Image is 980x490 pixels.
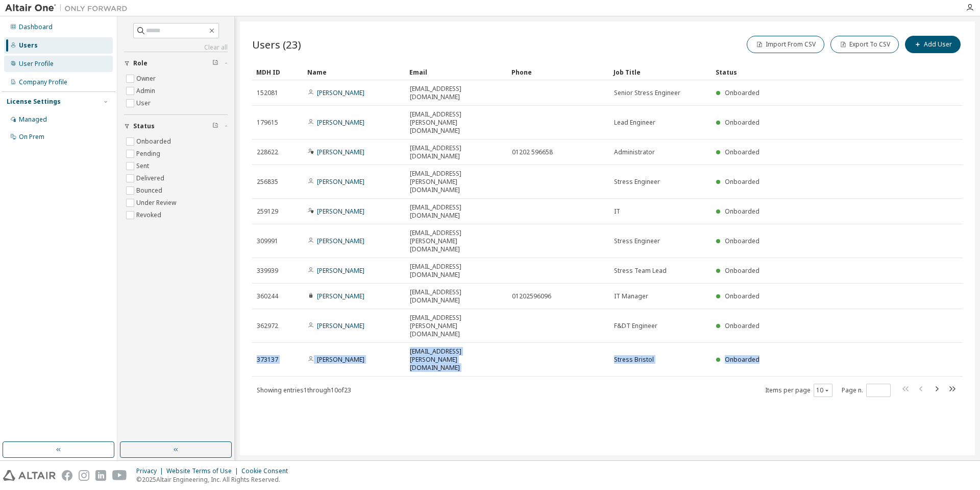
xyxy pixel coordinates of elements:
img: Altair One [5,3,133,13]
span: 228622 [257,148,278,156]
div: Dashboard [19,23,53,31]
label: Bounced [136,184,164,197]
span: IT Manager [614,292,648,300]
label: Onboarded [136,135,173,148]
span: [EMAIL_ADDRESS][DOMAIN_NAME] [410,263,503,279]
span: 373137 [257,356,278,364]
button: 10 [816,386,830,394]
img: facebook.svg [62,470,72,481]
span: Stress Team Lead [614,267,667,275]
span: IT [614,207,620,216]
span: Onboarded [725,321,759,330]
span: Items per page [765,384,832,397]
a: [PERSON_NAME] [317,118,364,127]
a: [PERSON_NAME] [317,321,364,330]
div: Cookie Consent [241,467,294,475]
div: MDH ID [256,64,299,80]
span: F&DT Engineer [614,322,657,330]
div: Managed [19,115,47,124]
div: Email [409,64,503,80]
span: Onboarded [725,237,759,245]
span: 362972 [257,322,278,330]
span: Onboarded [725,148,759,156]
span: 339939 [257,267,278,275]
button: Add User [905,36,961,53]
span: Showing entries 1 through 10 of 23 [257,386,351,394]
span: [EMAIL_ADDRESS][PERSON_NAME][DOMAIN_NAME] [410,170,503,194]
span: Senior Stress Engineer [614,89,680,97]
span: Stress Engineer [614,237,660,245]
span: Clear filter [212,122,218,130]
div: User Profile [19,60,54,68]
span: 360244 [257,292,278,300]
button: Status [124,115,228,137]
span: Administrator [614,148,655,156]
span: Lead Engineer [614,119,655,127]
span: 152081 [257,89,278,97]
a: [PERSON_NAME] [317,207,364,216]
span: Page n. [842,384,891,397]
span: Onboarded [725,207,759,216]
span: [EMAIL_ADDRESS][DOMAIN_NAME] [410,144,503,160]
div: Website Terms of Use [166,467,241,475]
label: Delivered [136,172,166,184]
span: 256835 [257,178,278,186]
span: 01202596096 [512,292,551,300]
label: User [136,97,153,109]
span: [EMAIL_ADDRESS][DOMAIN_NAME] [410,203,503,220]
span: Onboarded [725,88,759,97]
a: [PERSON_NAME] [317,237,364,245]
span: Stress Bristol [614,356,654,364]
a: [PERSON_NAME] [317,177,364,186]
label: Owner [136,73,158,85]
button: Role [124,52,228,75]
span: Onboarded [725,177,759,186]
label: Sent [136,160,151,172]
span: 309991 [257,237,278,245]
a: [PERSON_NAME] [317,266,364,275]
img: youtube.svg [112,470,127,481]
span: [EMAIL_ADDRESS][PERSON_NAME][DOMAIN_NAME] [410,314,503,338]
div: Job Title [614,64,707,80]
span: 179615 [257,119,278,127]
span: 259129 [257,207,278,216]
label: Pending [136,148,162,160]
span: Clear filter [212,59,218,67]
div: Name [307,64,401,80]
div: License Settings [7,98,61,106]
span: [EMAIL_ADDRESS][PERSON_NAME][DOMAIN_NAME] [410,229,503,253]
span: [EMAIL_ADDRESS][DOMAIN_NAME] [410,288,503,305]
div: Privacy [136,467,166,475]
img: altair_logo.svg [3,470,56,481]
span: [EMAIL_ADDRESS][PERSON_NAME][DOMAIN_NAME] [410,110,503,135]
label: Admin [136,85,157,97]
span: 01202 596658 [512,148,553,156]
span: Onboarded [725,266,759,275]
button: Export To CSV [830,36,899,53]
label: Revoked [136,209,163,221]
a: Clear all [124,43,228,52]
div: Status [716,64,910,80]
span: Onboarded [725,292,759,300]
div: On Prem [19,133,44,141]
p: © 2025 Altair Engineering, Inc. All Rights Reserved. [136,475,294,484]
span: Onboarded [725,355,759,364]
img: instagram.svg [79,470,89,481]
div: Users [19,41,38,50]
span: Users (23) [252,37,301,52]
div: Phone [511,64,605,80]
span: Onboarded [725,118,759,127]
label: Under Review [136,197,178,209]
img: linkedin.svg [95,470,106,481]
div: Company Profile [19,78,67,86]
span: Role [133,59,148,67]
span: Stress Engineer [614,178,660,186]
span: [EMAIL_ADDRESS][DOMAIN_NAME] [410,85,503,101]
a: [PERSON_NAME] [317,355,364,364]
a: [PERSON_NAME] [317,292,364,300]
a: [PERSON_NAME] [317,88,364,97]
button: Import From CSV [747,36,824,53]
span: [EMAIL_ADDRESS][PERSON_NAME][DOMAIN_NAME] [410,347,503,372]
span: Status [133,122,155,130]
a: [PERSON_NAME] [317,148,364,156]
